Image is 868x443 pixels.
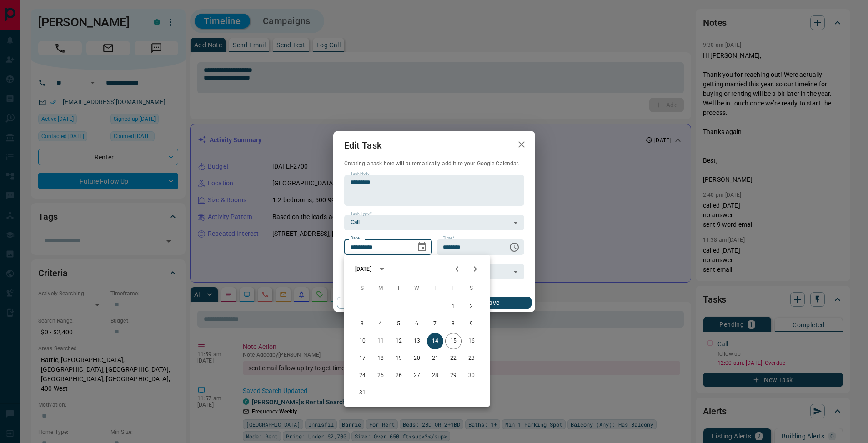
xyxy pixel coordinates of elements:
button: 30 [463,368,480,384]
p: Creating a task here will automatically add it to your Google Calendar. [344,160,524,168]
button: 19 [391,350,407,367]
span: Friday [445,279,462,298]
button: 5 [391,316,407,332]
span: Tuesday [391,279,407,298]
div: [DATE] [355,265,371,273]
button: 9 [463,316,480,332]
div: Call [344,215,524,230]
button: 3 [354,316,371,332]
button: 8 [445,316,462,332]
span: Saturday [463,279,480,298]
span: Thursday [427,279,443,298]
button: Choose time, selected time is 12:00 AM [505,238,523,256]
button: 20 [409,350,425,367]
button: 25 [372,368,389,384]
button: 24 [354,368,371,384]
button: Choose date, selected date is Aug 14, 2025 [413,238,431,256]
button: 28 [427,368,443,384]
button: Save [453,297,531,309]
button: calendar view is open, switch to year view [374,261,390,277]
span: Monday [372,279,389,298]
button: Next month [466,260,484,278]
button: 6 [409,316,425,332]
button: 26 [391,368,407,384]
button: 13 [409,333,425,349]
button: 22 [445,350,462,367]
button: 16 [463,333,480,349]
span: Wednesday [409,279,425,298]
button: 27 [409,368,425,384]
button: Cancel [337,297,415,309]
button: 31 [354,385,371,401]
button: 12 [391,333,407,349]
label: Date [351,235,362,241]
button: 7 [427,316,443,332]
button: 17 [354,350,371,367]
h2: Edit Task [333,131,392,160]
button: 23 [463,350,480,367]
button: 29 [445,368,462,384]
button: 15 [445,333,462,349]
button: 18 [372,350,389,367]
button: 10 [354,333,371,349]
button: 1 [445,299,462,315]
button: 11 [372,333,389,349]
span: Sunday [354,279,371,298]
label: Task Type [351,211,372,217]
button: Previous month [448,260,466,278]
label: Task Note [351,171,369,177]
button: 21 [427,350,443,367]
button: 14 [427,333,443,349]
label: Time [443,235,455,241]
button: 2 [463,299,480,315]
button: 4 [372,316,389,332]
